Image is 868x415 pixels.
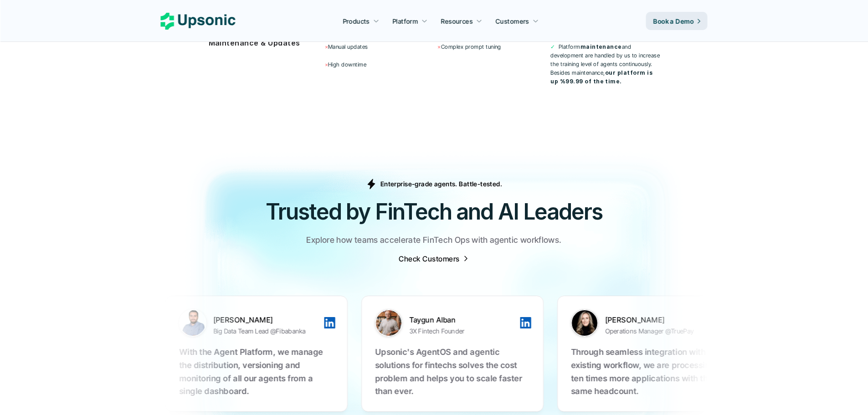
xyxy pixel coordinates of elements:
p: Products [343,16,370,26]
p: [PERSON_NAME] [211,315,320,325]
p: Operations Manager @TruePay [602,325,691,337]
span: × [437,43,441,50]
h2: Trusted by FinTech and AI Leaders [161,196,708,227]
a: Check Customers [399,254,469,264]
p: Complex prompt tuning [437,42,549,51]
p: With the Agent Platform, we manage the distribution, versioning and monitoring of all our agents ... [176,346,331,398]
p: Check Customers [399,254,459,264]
p: Platform and development are handled by us to increase the training level of agents continuously.... [550,42,662,86]
p: 3X Fintech Founder [406,325,462,337]
p: Through seamless integration with our existing workflow, we are processing ten times more applica... [568,346,723,398]
p: Taygun Alban [406,315,516,325]
p: Resources [441,16,473,26]
p: Maintenance & Updates [209,36,316,50]
p: Customers [496,16,529,26]
strong: maintenance [580,43,622,50]
p: Platform [392,16,418,26]
p: Book a Demo [653,16,694,26]
p: Upsonic's AgentOS and agentic solutions for fintechs solves the cost problem and helps you to sca... [372,346,527,398]
a: Products [337,13,385,29]
p: Big Data Team Lead @Fibabanka [211,325,303,337]
p: [PERSON_NAME] [602,315,712,325]
span: ✓ [550,43,555,50]
a: Book a Demo [646,12,708,30]
p: Explore how teams accelerate FinTech Ops with agentic workflows. [306,234,561,247]
span: × [325,43,328,50]
span: × [325,61,328,68]
p: Manual updates [325,42,436,51]
p: Enterprise-grade agents. Battle-tested. [380,179,502,189]
p: High downtime [325,60,436,69]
